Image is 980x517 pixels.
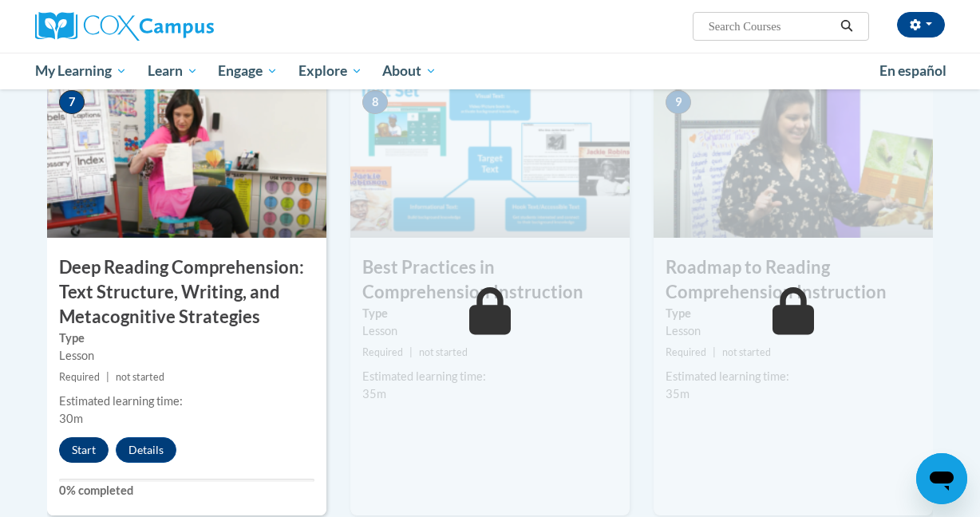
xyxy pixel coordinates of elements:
[897,12,945,37] button: Account Settings
[59,437,109,463] button: Start
[373,53,448,89] a: About
[362,346,403,358] span: Required
[106,371,109,383] span: |
[116,437,176,463] button: Details
[362,387,386,401] span: 35m
[409,346,413,358] span: |
[47,255,326,329] h3: Deep Reading Comprehension: Text Structure, Writing, and Metacognitive Strategies
[350,78,630,238] img: Course Image
[916,453,967,504] iframe: Button to launch messaging window
[362,305,618,322] label: Type
[218,61,278,81] span: Engage
[288,53,373,89] a: Explore
[148,61,198,81] span: Learn
[419,346,468,358] span: not started
[59,482,314,499] label: 0% completed
[666,387,690,401] span: 35m
[666,305,921,322] label: Type
[59,371,100,383] span: Required
[666,346,706,358] span: Required
[666,322,921,340] div: Lesson
[47,78,326,238] img: Course Image
[23,53,957,89] div: Main menu
[35,61,127,81] span: My Learning
[59,347,314,365] div: Lesson
[722,346,771,358] span: not started
[116,371,164,383] span: not started
[869,54,957,88] a: En español
[207,53,288,89] a: Engage
[666,90,691,114] span: 9
[362,90,388,114] span: 8
[382,61,437,81] span: About
[654,255,933,305] h3: Roadmap to Reading Comprehension Instruction
[137,53,208,89] a: Learn
[654,78,933,238] img: Course Image
[35,12,214,41] img: Cox Campus
[835,17,859,36] button: Search
[707,17,835,36] input: Search Courses
[298,61,362,81] span: Explore
[59,412,83,425] span: 30m
[666,368,921,385] div: Estimated learning time:
[35,12,322,41] a: Cox Campus
[59,90,85,114] span: 7
[362,368,618,385] div: Estimated learning time:
[350,255,630,305] h3: Best Practices in Comprehension Instruction
[59,330,314,347] label: Type
[362,322,618,340] div: Lesson
[713,346,716,358] span: |
[879,62,946,79] span: En español
[25,53,137,89] a: My Learning
[59,393,314,410] div: Estimated learning time:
